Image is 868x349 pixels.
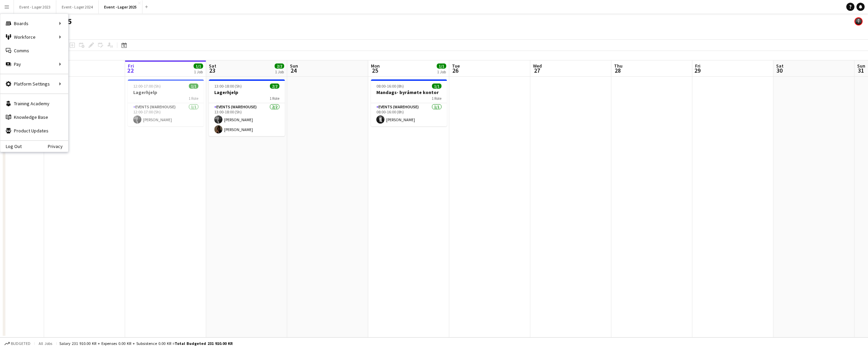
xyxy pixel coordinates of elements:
[37,341,54,346] span: All jobs
[127,67,134,74] span: 22
[376,84,404,89] span: 08:00-16:00 (8h)
[613,67,623,74] span: 28
[775,67,784,74] span: 30
[209,89,285,95] h3: Lagerhjelp
[11,341,31,346] span: Budgeted
[857,63,865,69] span: Sun
[533,63,542,69] span: Wed
[209,63,216,69] span: Sat
[0,57,68,71] div: Pay
[59,341,233,346] div: Salary 231 910.00 KR + Expenses 0.00 KR + Subsistence 0.00 KR =
[452,63,460,69] span: Tue
[175,341,233,346] span: Total Budgeted 231 910.00 KR
[0,44,68,57] a: Comms
[128,79,204,126] app-job-card: 12:00-17:00 (5h)1/1Lagerhjelp1 RoleEvents (Warehouse)1/112:00-17:00 (5h)[PERSON_NAME]
[371,63,380,69] span: Mon
[209,103,285,136] app-card-role: Events (Warehouse)2/213:00-18:00 (5h)[PERSON_NAME][PERSON_NAME]
[370,67,380,74] span: 25
[856,67,865,74] span: 31
[432,96,441,101] span: 1 Role
[371,89,447,95] h3: Mandags- byråmøte kontor
[0,144,22,149] a: Log Out
[208,67,216,74] span: 23
[432,84,441,89] span: 1/1
[99,0,142,14] button: Event - Lager 2025
[56,0,99,14] button: Event - Lager 2024
[451,67,460,74] span: 26
[214,84,242,89] span: 13:00-18:00 (5h)
[275,69,284,74] div: 1 Job
[614,63,623,69] span: Thu
[3,340,32,347] button: Budgeted
[0,97,68,110] a: Training Academy
[437,69,446,74] div: 1 Job
[0,77,68,91] div: Platform Settings
[189,96,198,101] span: 1 Role
[0,124,68,137] a: Product Updates
[532,67,542,74] span: 27
[194,63,203,69] span: 1/1
[437,63,446,69] span: 1/1
[14,0,56,14] button: Event - Lager 2023
[0,110,68,124] a: Knowledge Base
[694,67,701,74] span: 29
[189,84,198,89] span: 1/1
[48,144,68,149] a: Privacy
[133,84,161,89] span: 12:00-17:00 (5h)
[289,67,298,74] span: 24
[275,63,284,69] span: 2/2
[290,63,298,69] span: Sun
[776,63,784,69] span: Sat
[270,96,279,101] span: 1 Role
[128,63,134,69] span: Fri
[270,84,279,89] span: 2/2
[128,89,204,95] h3: Lagerhjelp
[371,79,447,126] app-job-card: 08:00-16:00 (8h)1/1Mandags- byråmøte kontor1 RoleEvents (Warehouse)1/108:00-16:00 (8h)[PERSON_NAME]
[0,30,68,44] div: Workforce
[194,69,203,74] div: 1 Job
[209,79,285,136] app-job-card: 13:00-18:00 (5h)2/2Lagerhjelp1 RoleEvents (Warehouse)2/213:00-18:00 (5h)[PERSON_NAME][PERSON_NAME]
[0,17,68,30] div: Boards
[695,63,701,69] span: Fri
[371,103,447,126] app-card-role: Events (Warehouse)1/108:00-16:00 (8h)[PERSON_NAME]
[128,103,204,126] app-card-role: Events (Warehouse)1/112:00-17:00 (5h)[PERSON_NAME]
[854,17,863,25] app-user-avatar: Kemal Buljubasic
